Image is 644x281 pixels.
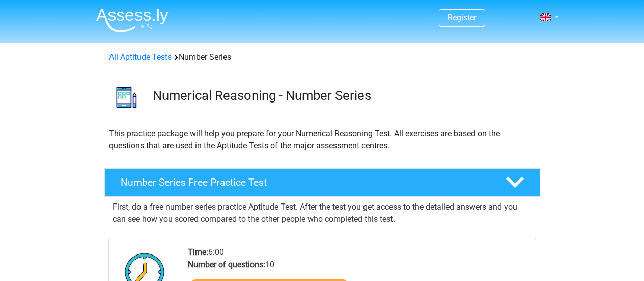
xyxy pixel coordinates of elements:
a: All Aptitude Tests [109,52,172,62]
a: Register [447,13,477,22]
div: Number Series [105,51,540,63]
a: Number Series Free Practice Test [100,168,544,197]
h3: Numerical Reasoning - Number Series [153,88,532,104]
img: number series [105,75,148,119]
h4: Number Series Free Practice Test [121,176,489,188]
b: Number of questions: [188,260,265,269]
p: This practice package will help you prepare for your Numerical Reasoning Test. All exercises are ... [109,127,536,152]
b: Time: [188,247,208,257]
img: Assessly [96,8,169,32]
p: First, do a free number series practice Aptitude Test. After the test you get access to the detai... [113,201,532,225]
